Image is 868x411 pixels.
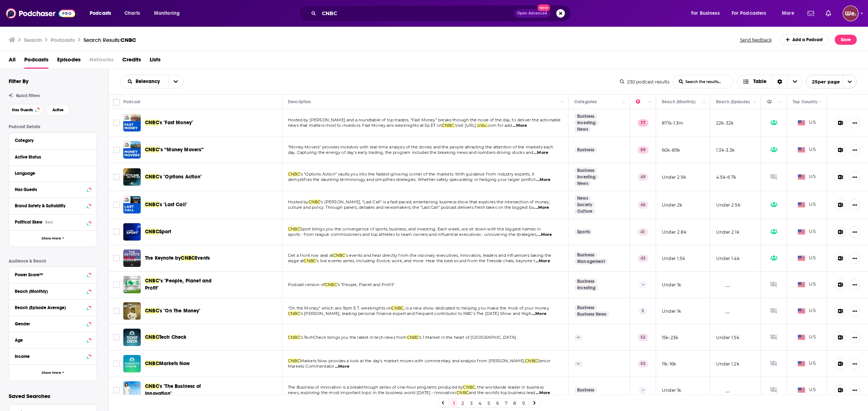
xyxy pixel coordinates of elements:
a: CNBC’s "People, Planet and Profit" [145,277,223,292]
button: open menu [85,8,120,19]
p: 77 [638,119,648,126]
span: US [798,307,816,315]
div: Sort Direction [772,75,787,88]
a: CNBCTech Check [145,334,186,341]
div: Search podcasts, credits, & more... [306,5,578,22]
a: 9 [520,399,527,407]
a: Show notifications dropdown [805,7,817,20]
p: 5 [639,307,647,315]
span: 's "Options Action" [159,174,202,180]
img: CNBC’s "People, Planet and Profit" [123,276,141,293]
p: Under 1k [662,282,681,288]
img: CNBC Tech Check [123,329,141,346]
span: CNBC [288,172,300,177]
div: Beta [45,220,53,225]
a: 4 [476,399,484,407]
button: Column Actions [558,98,567,107]
button: Show More Button [849,252,860,264]
a: CNBC's "Last Call" [145,201,187,208]
button: Show More Button [849,199,860,211]
span: Senior [537,358,550,363]
button: Save [835,35,857,45]
span: Toggle select row [113,308,120,314]
button: Column Actions [646,98,654,107]
span: news that matters most to investors. Fast Money airs weeknights at 5p ET on [288,123,442,128]
button: open menu [121,79,168,84]
div: Category [15,138,86,143]
span: 's "Fast Money" [159,120,193,126]
a: Business [574,305,597,311]
span: Sport [159,229,171,235]
button: Show More [9,364,97,381]
button: Column Actions [750,98,759,107]
a: Credits [122,54,141,69]
button: Column Actions [700,98,709,107]
span: Hosted by [288,199,309,204]
a: News [574,195,591,201]
a: 3 [468,399,475,407]
span: Monitoring [154,8,180,18]
img: CNBC Sport [123,223,141,241]
span: ...More [512,123,527,129]
h3: Search [24,36,42,43]
input: Search podcasts, credits, & more... [319,8,514,19]
span: More [782,8,794,18]
span: Markets Now [159,360,190,367]
button: Language [15,169,91,178]
div: Reach (Monthly) [15,289,85,294]
p: 53 [638,360,648,367]
a: 8 [511,399,518,407]
img: CNBC's "Last Call" [123,196,141,213]
span: Political Skew [15,220,42,225]
span: Toggle select row [113,281,120,288]
a: Business News [574,311,609,317]
span: ...More [534,150,548,156]
p: Under 2.9k [662,174,686,180]
span: Tech Check [159,334,187,340]
div: 230 podcast results [620,79,669,85]
button: Show More Button [849,332,860,343]
span: ...More [536,177,550,183]
img: Podchaser - Follow, Share and Rate Podcasts [6,7,75,20]
span: Show More [42,237,61,241]
button: Show More Button [849,358,860,369]
span: Sport brings you the convergence of sports, business, and investing. Each week, we sit down with ... [300,226,541,232]
a: Business [574,113,597,119]
div: Podcast [123,98,140,106]
a: CNBC's "Fast Money" [145,119,193,126]
p: 871k-1.3m [662,120,684,126]
span: Logged in as LondonInsights [843,5,859,21]
span: CNBC [309,199,321,204]
button: Show More Button [849,171,860,183]
p: __ [716,282,730,288]
span: Open Advanced [517,12,547,15]
span: CNBC [145,147,159,153]
span: US [798,201,816,208]
span: Toggle select row [113,229,120,235]
p: 4.5k-6.7k [716,174,736,180]
span: Toggle select row [113,120,120,126]
a: News [574,181,591,186]
a: Society [574,202,595,208]
span: com for add [488,123,512,128]
span: CNBC [333,253,345,258]
button: Column Actions [776,98,785,107]
p: 15k-23k [662,334,678,341]
a: 1 [450,399,458,407]
p: -- [639,281,647,288]
span: CNBC [145,360,159,367]
span: ...More [532,311,546,317]
button: Reach (Monthly) [15,286,91,295]
span: 's TechCheck brings you the latest in tech news from [300,335,407,340]
span: Table [753,79,766,84]
a: Show notifications dropdown [823,7,834,20]
span: ...More [536,258,550,264]
a: Business [574,278,597,284]
p: 22k-32k [716,120,733,126]
span: For Business [691,8,720,18]
a: Culture [574,208,595,214]
span: 's [PERSON_NAME], "Last Call" is a fast-paced, entertaining business show that explores the inter... [320,199,550,204]
span: Charts [124,8,140,18]
p: 59 [638,146,648,153]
